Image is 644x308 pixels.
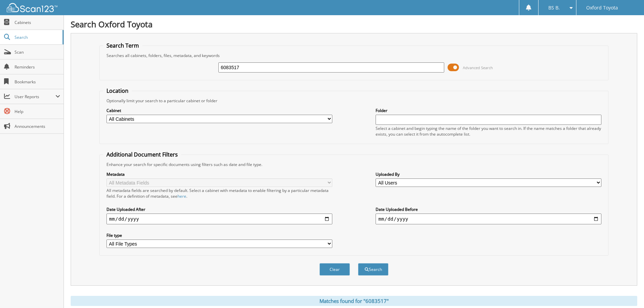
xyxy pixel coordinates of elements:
[106,188,332,199] div: All metadata fields are searched by default. Select a cabinet with metadata to enable filtering b...
[15,109,60,114] span: Help
[15,94,55,100] span: User Reports
[106,108,332,113] label: Cabinet
[71,296,637,306] div: Matches found for "6083517"
[103,42,142,49] legend: Search Term
[15,64,60,70] span: Reminders
[106,214,332,224] input: start
[106,206,332,212] label: Date Uploaded After
[376,108,601,113] label: Folder
[358,263,388,276] button: Search
[103,151,181,158] legend: Additional Document Filters
[586,6,618,10] span: Oxford Toyota
[103,87,132,94] legend: Location
[376,171,601,177] label: Uploaded By
[15,79,60,85] span: Bookmarks
[103,162,605,167] div: Enhance your search for specific documents using filters such as date and file type.
[463,65,493,70] span: Advanced Search
[106,232,332,238] label: File type
[319,263,350,276] button: Clear
[376,206,601,212] label: Date Uploaded Before
[177,193,186,199] a: here
[15,34,59,40] span: Search
[103,98,605,104] div: Optionally limit your search to a particular cabinet or folder
[376,125,601,137] div: Select a cabinet and begin typing the name of the folder you want to search in. If the name match...
[71,19,637,30] h1: Search Oxford Toyota
[15,123,60,129] span: Announcements
[15,49,60,55] span: Scan
[376,214,601,224] input: end
[103,53,605,58] div: Searches all cabinets, folders, files, metadata, and keywords
[548,6,560,10] span: BS B.
[106,171,332,177] label: Metadata
[7,3,57,12] img: scan123-logo-white.svg
[15,20,60,25] span: Cabinets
